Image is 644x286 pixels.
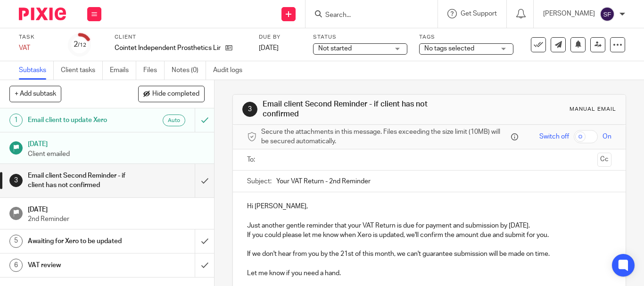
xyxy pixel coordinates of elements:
[242,102,257,117] div: 3
[28,214,205,224] p: 2nd Reminder
[28,169,133,193] h1: Email client Second Reminder - if client has not confirmed
[597,153,611,167] button: Cc
[172,61,206,80] a: Notes (0)
[9,259,23,272] div: 6
[19,8,66,20] img: Pixie
[19,33,57,41] label: Task
[419,33,513,41] label: Tags
[247,177,272,186] label: Subject:
[28,203,205,214] h1: [DATE]
[247,269,611,278] p: Let me know if you need a hand.
[115,43,221,53] p: Cointet Independent Prosthetics Limited
[9,174,23,187] div: 3
[115,33,247,41] label: Client
[143,61,165,80] a: Files
[61,61,103,80] a: Client tasks
[78,42,86,48] small: /12
[138,86,205,102] button: Hide completed
[28,113,133,127] h1: Email client to update Xero
[263,99,449,120] h1: Email client Second Reminder - if client has not confirmed
[19,61,54,80] a: Subtasks
[28,137,205,149] h1: [DATE]
[28,258,133,272] h1: VAT review
[318,45,352,52] span: Not started
[28,149,205,159] p: Client emailed
[324,11,409,20] input: Search
[247,155,257,164] label: To:
[9,114,23,127] div: 1
[152,90,199,98] span: Hide completed
[247,202,611,211] p: Hi [PERSON_NAME],
[19,43,57,53] div: VAT
[424,45,474,52] span: No tags selected
[539,132,569,141] span: Switch off
[9,86,61,102] button: + Add subtask
[461,10,497,17] span: Get Support
[600,7,615,22] img: svg%3E
[313,33,407,41] label: Status
[603,132,611,141] span: On
[247,249,611,259] p: If we don't hear from you by the 21st of this month, we can't guarantee submission will be made o...
[261,127,509,147] span: Secure the attachments in this message. Files exceeding the size limit (10MB) will be secured aut...
[213,61,249,80] a: Audit logs
[570,106,616,113] div: Manual email
[247,230,611,240] p: If you could please let me know when Xero is updated, we'll confirm the amount due and submit for...
[259,45,279,51] span: [DATE]
[110,61,136,80] a: Emails
[543,9,595,18] p: [PERSON_NAME]
[74,39,86,50] div: 2
[28,234,133,248] h1: Awaiting for Xero to be updated
[247,221,611,230] p: Just another gentle reminder that your VAT Return is due for payment and submission by [DATE].
[9,235,23,248] div: 5
[259,33,301,41] label: Due by
[163,114,185,126] div: Auto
